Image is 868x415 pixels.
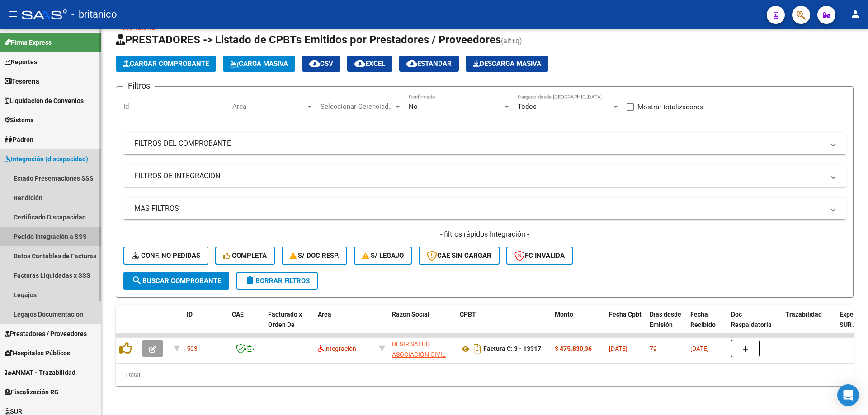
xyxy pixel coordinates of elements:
[116,33,501,46] span: PRESTADORES -> Listado de CPBTs Emitidos por Prestadores / Proveedores
[302,56,340,72] button: CSV
[132,277,221,285] span: Buscar Comprobante
[5,96,84,106] span: Liquidación de Convenios
[309,58,320,69] mat-icon: cloud_download
[354,247,412,265] button: S/ legajo
[605,305,646,345] datatable-header-cell: Fecha Cpbt
[134,204,824,214] mat-panel-title: MAS FILTROS
[690,345,709,352] span: [DATE]
[690,311,716,328] span: Fecha Recibido
[123,229,846,239] h4: - filtros rápidos Integración -
[123,198,846,219] mat-expansion-panel-header: MAS FILTROS
[5,135,33,145] span: Padrón
[406,58,417,69] mat-icon: cloud_download
[650,345,657,352] span: 79
[318,345,356,352] span: Integración
[5,387,59,397] span: Fiscalización RG
[116,364,854,386] div: 1 total
[466,56,548,72] button: Descarga Masiva
[392,340,446,358] span: DESIR SALUD ASOCIACION CIVIL
[456,305,551,345] datatable-header-cell: CPBT
[71,5,117,24] span: - britanico
[123,165,846,187] mat-expansion-panel-header: FILTROS DE INTEGRACION
[555,345,592,352] strong: $ 475.830,36
[637,102,703,112] span: Mostrar totalizadores
[506,247,573,265] button: FC Inválida
[314,305,375,345] datatable-header-cell: Area
[290,252,340,260] span: S/ Doc Resp.
[727,305,782,345] datatable-header-cell: Doc Respaldatoria
[318,311,331,318] span: Area
[5,37,52,47] span: Firma Express
[309,60,333,68] span: CSV
[473,60,541,68] span: Descarga Masiva
[187,345,198,352] span: 503
[5,115,34,125] span: Sistema
[123,60,209,68] span: Cargar Comprobante
[123,79,155,92] h3: Filtros
[388,305,456,345] datatable-header-cell: Razón Social
[232,103,306,111] span: Area
[406,60,452,68] span: Estandar
[245,275,255,286] mat-icon: delete
[236,272,318,290] button: Borrar Filtros
[116,56,216,72] button: Cargar Comprobante
[362,252,404,260] span: S/ legajo
[731,311,772,328] span: Doc Respaldatoria
[5,57,37,67] span: Reportes
[782,305,836,345] datatable-header-cell: Trazabilidad
[5,368,75,378] span: ANMAT - Trazabilidad
[466,56,548,72] app-download-masive: Descarga masiva de comprobantes (adjuntos)
[132,252,200,260] span: Conf. no pedidas
[837,384,859,406] div: Open Intercom Messenger
[850,9,861,19] mat-icon: person
[555,311,573,318] span: Monto
[501,37,522,45] span: (alt+q)
[514,252,565,260] span: FC Inválida
[134,139,824,149] mat-panel-title: FILTROS DEL COMPROBANTE
[399,56,459,72] button: Estandar
[392,311,429,318] span: Razón Social
[321,103,394,111] span: Seleccionar Gerenciador
[785,311,822,318] span: Trazabilidad
[650,311,681,328] span: Días desde Emisión
[354,60,385,68] span: EXCEL
[472,341,483,356] i: Descargar documento
[123,272,229,290] button: Buscar Comprobante
[5,154,88,164] span: Integración (discapacidad)
[392,339,453,358] div: 30714709344
[268,311,302,328] span: Facturado x Orden De
[183,305,228,345] datatable-header-cell: ID
[354,58,365,69] mat-icon: cloud_download
[419,247,500,265] button: CAE SIN CARGAR
[123,247,208,265] button: Conf. no pedidas
[123,133,846,154] mat-expansion-panel-header: FILTROS DEL COMPROBANTE
[282,247,348,265] button: S/ Doc Resp.
[646,305,687,345] datatable-header-cell: Días desde Emisión
[132,275,142,286] mat-icon: search
[228,305,264,345] datatable-header-cell: CAE
[483,345,541,353] strong: Factura C: 3 - 13317
[223,252,267,260] span: Completa
[230,60,288,68] span: Carga Masiva
[551,305,605,345] datatable-header-cell: Monto
[687,305,727,345] datatable-header-cell: Fecha Recibido
[460,311,476,318] span: CPBT
[609,345,627,352] span: [DATE]
[518,103,537,111] span: Todos
[232,311,244,318] span: CAE
[609,311,642,318] span: Fecha Cpbt
[223,56,295,72] button: Carga Masiva
[5,76,39,86] span: Tesorería
[347,56,392,72] button: EXCEL
[215,247,275,265] button: Completa
[245,277,310,285] span: Borrar Filtros
[427,252,491,260] span: CAE SIN CARGAR
[134,171,824,181] mat-panel-title: FILTROS DE INTEGRACION
[5,329,87,339] span: Prestadores / Proveedores
[5,348,70,358] span: Hospitales Públicos
[7,9,18,19] mat-icon: menu
[264,305,314,345] datatable-header-cell: Facturado x Orden De
[187,311,193,318] span: ID
[409,103,418,111] span: No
